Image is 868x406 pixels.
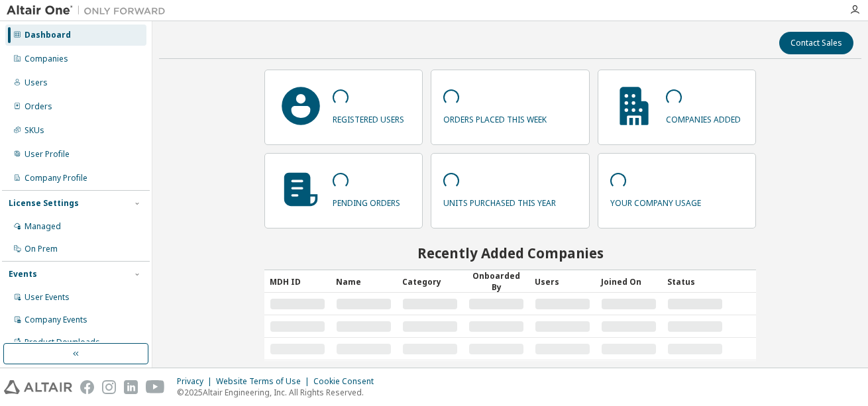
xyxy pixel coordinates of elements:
div: Company Events [25,315,87,325]
p: registered users [333,110,404,125]
div: Website Terms of Use [216,376,313,387]
div: Privacy [177,376,216,387]
div: Events [9,269,37,279]
p: companies added [666,110,741,125]
div: Joined On [601,271,657,292]
div: Onboarded By [468,270,524,293]
div: Product Downloads [25,337,100,348]
p: units purchased this year [443,193,556,209]
p: © 2025 Altair Engineering, Inc. All Rights Reserved. [177,387,382,398]
img: facebook.svg [80,380,94,394]
img: youtube.svg [146,380,165,394]
button: Contact Sales [779,32,853,54]
div: User Profile [25,149,70,160]
img: linkedin.svg [124,380,138,394]
div: Managed [25,221,61,232]
div: Cookie Consent [313,376,382,387]
div: Category [402,271,458,292]
div: User Events [25,292,70,303]
div: License Settings [9,198,79,209]
div: On Prem [25,244,58,254]
div: Companies [25,54,68,64]
img: instagram.svg [102,380,116,394]
div: Status [667,271,723,292]
div: Orders [25,101,52,112]
img: altair_logo.svg [4,380,72,394]
h2: Recently Added Companies [264,244,756,262]
p: your company usage [610,193,701,209]
div: Users [25,77,48,88]
div: Company Profile [25,173,87,183]
div: MDH ID [270,271,325,292]
div: Name [336,271,392,292]
img: Altair One [7,4,172,17]
p: orders placed this week [443,110,547,125]
div: Users [535,271,590,292]
div: SKUs [25,125,44,136]
div: Dashboard [25,30,71,40]
p: pending orders [333,193,400,209]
